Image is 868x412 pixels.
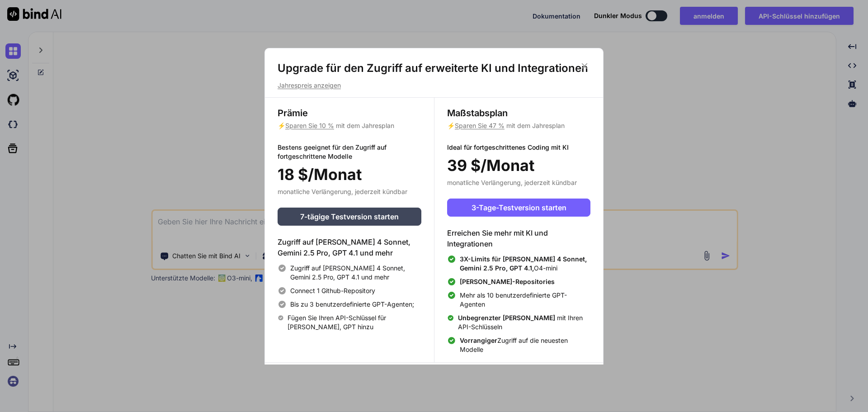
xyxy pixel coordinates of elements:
[278,237,410,257] font: Zugriff auf [PERSON_NAME] 4 Sonnet, Gemini 2.5 Pro, GPT 4.1 und mehr
[455,122,505,129] font: Sparen Sie 47 %
[290,264,405,281] font: Zugriff auf [PERSON_NAME] 4 Sonnet, Gemini 2.5 Pro, GPT 4.1 und mehr
[534,264,557,272] font: O4-mini
[447,108,508,118] font: Maßstabsplan
[458,314,555,322] font: Unbegrenzter [PERSON_NAME]
[460,278,555,285] font: [PERSON_NAME]-Repositories
[278,143,387,160] font: Bestens geeignet für den Zugriff auf fortgeschrittene Modelle
[278,188,407,195] font: monatliche Verlängerung, jederzeit kündbar
[447,143,569,151] font: Ideal für fortgeschrittenes Coding mit KI
[290,300,414,308] font: Bis zu 3 benutzerdefinierte GPT-Agenten;
[278,208,421,226] button: 7-tägige Testversion starten
[278,165,362,184] font: 18 $/Monat
[460,291,567,308] font: Mehr als 10 benutzerdefinierte GPT-Agenten
[506,122,565,129] font: mit dem Jahresplan
[460,255,587,272] font: 3X-Limits für [PERSON_NAME] 4 Sonnet, Gemini 2.5 Pro, GPT 4.1,
[300,212,399,221] font: 7-tägige Testversion starten
[288,314,386,331] font: Fügen Sie Ihren API-Schlüssel für [PERSON_NAME], GPT hinzu
[336,122,394,129] font: mit dem Jahresplan
[447,156,534,175] font: 39 $/Monat
[278,108,308,118] font: Prämie
[458,314,583,331] font: mit Ihren API-Schlüsseln
[278,122,285,129] font: ⚡
[472,203,566,212] font: 3-Tage-Testversion starten
[447,122,455,129] font: ⚡
[290,287,375,294] font: Connect 1 Github-Repository
[278,62,588,75] font: Upgrade für den Zugriff auf erweiterte KI und Integrationen
[447,228,548,248] font: Erreichen Sie mehr mit KI und Integrationen
[460,336,568,353] font: Zugriff auf die neuesten Modelle
[278,81,341,89] font: Jahrespreis anzeigen
[447,179,577,186] font: monatliche Verlängerung, jederzeit kündbar
[285,122,334,129] font: Sparen Sie 10 %
[447,199,590,217] button: 3-Tage-Testversion starten
[460,336,497,344] font: Vorrangiger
